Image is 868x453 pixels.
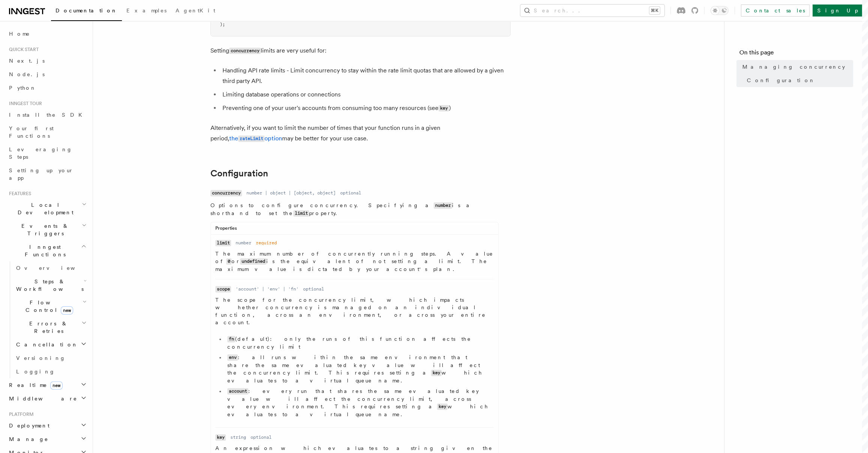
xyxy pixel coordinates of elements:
[6,261,88,378] div: Inngest Functions
[240,258,266,265] code: undefined
[236,240,251,246] dd: number
[6,240,88,261] button: Inngest Functions
[6,395,77,402] span: Middleware
[6,219,88,240] button: Events & Triggers
[6,108,88,122] a: Install the SDK
[236,286,299,292] dd: 'account' | 'env' | 'fn'
[210,45,511,56] p: Setting limits are very useful for:
[6,27,88,41] a: Home
[747,77,815,84] span: Configuration
[215,250,494,273] p: The maximum number of concurrently running steps. A value of or is the equivalent of not setting ...
[6,191,31,197] span: Features
[6,54,88,68] a: Next.js
[812,5,862,17] a: Sign Up
[215,296,494,326] p: The scope for the concurrency limit, which impacts whether concurrency is managed on an individua...
[13,261,88,275] a: Overview
[16,265,93,271] span: Overview
[227,354,238,361] code: env
[220,89,511,100] li: Limiting database operations or connections
[739,48,853,60] h4: On this page
[229,48,261,54] code: concurrency
[215,286,231,292] code: scope
[6,422,50,429] span: Deployment
[742,63,845,71] span: Managing concurrency
[246,190,336,196] dd: number | object | [object, object]
[431,370,442,376] code: key
[6,419,88,432] button: Deployment
[211,225,498,235] div: Properties
[122,2,171,20] a: Examples
[6,101,42,107] span: Inngest tour
[210,202,499,217] p: Options to configure concurrency. Specifying a is a shorthand to set the property.
[13,338,88,351] button: Cancellation
[6,392,88,405] button: Middleware
[51,2,122,21] a: Documentation
[225,387,494,418] li: : every run that shares the same evaluated key value will affect the concurrency limit, across ev...
[13,299,83,314] span: Flow Control
[13,275,88,296] button: Steps & Workflows
[9,71,45,77] span: Node.js
[6,381,63,389] span: Realtime
[744,74,853,87] a: Configuration
[439,105,449,111] code: key
[520,5,664,17] button: Search...⌘K
[6,198,88,219] button: Local Development
[6,243,81,258] span: Inngest Functions
[710,6,728,15] button: Toggle dark mode
[6,81,88,95] a: Python
[649,7,660,14] kbd: ⌘K
[13,365,88,378] a: Logging
[256,240,277,246] dd: required
[176,8,215,14] span: AgentKit
[6,435,48,443] span: Manage
[6,143,88,164] a: Leveraging Steps
[13,317,88,338] button: Errors & Retries
[210,190,242,196] code: concurrency
[303,286,324,292] dd: optional
[225,335,494,351] li: (default): only the runs of this function affects the concurrency limit
[225,354,494,384] li: : all runs within the same environment that share the same evaluated key value will affect the co...
[56,8,117,14] span: Documentation
[226,258,231,265] code: 0
[220,22,225,27] span: );
[210,168,268,179] a: Configuration
[13,278,84,293] span: Steps & Workflows
[6,411,34,417] span: Platform
[739,60,853,74] a: Managing concurrency
[6,201,82,216] span: Local Development
[13,351,88,365] a: Versioning
[9,112,87,118] span: Install the SDK
[741,5,809,17] a: Contact sales
[229,135,282,142] a: therateLimitoption
[437,403,448,410] code: key
[210,123,511,144] p: Alternatively, if you want to limit the number of times that your function runs in a given period...
[50,381,63,390] span: new
[238,135,264,142] code: rateLimit
[126,8,167,14] span: Examples
[220,65,511,86] li: Handling API rate limits - Limit concurrency to stay within the rate limit quotas that are allowe...
[171,2,220,20] a: AgentKit
[215,240,231,246] code: limit
[215,434,226,441] code: key
[16,355,66,361] span: Versioning
[6,122,88,143] a: Your first Functions
[9,146,72,160] span: Leveraging Steps
[13,320,81,335] span: Errors & Retries
[6,222,82,237] span: Events & Triggers
[227,388,248,394] code: account
[9,58,45,64] span: Next.js
[9,30,30,38] span: Home
[251,434,272,440] dd: optional
[16,369,55,375] span: Logging
[13,296,88,317] button: Flow Controlnew
[227,336,235,342] code: fn
[9,85,36,91] span: Python
[9,125,54,139] span: Your first Functions
[230,434,246,440] dd: string
[6,47,39,53] span: Quick start
[434,202,452,209] code: number
[6,164,88,185] a: Setting up your app
[340,190,361,196] dd: optional
[61,306,73,315] span: new
[6,432,88,446] button: Manage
